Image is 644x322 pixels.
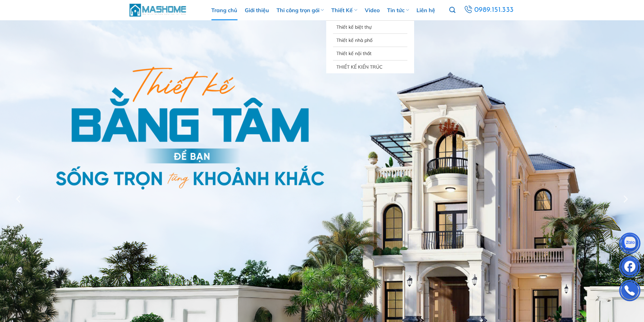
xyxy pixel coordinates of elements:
[619,163,631,235] button: Next
[129,3,187,17] img: MasHome – Tổng Thầu Thiết Kế Và Xây Nhà Trọn Gói
[336,34,404,47] a: Thiết kế nhà phố
[620,258,640,278] img: Facebook
[620,234,640,254] img: Zalo
[336,21,404,33] a: Thiết kế biệt thự
[336,60,404,73] a: THIẾT KẾ KIẾN TRÚC
[336,47,404,60] a: Thiết kế nội thất
[463,4,515,16] a: 0989.151.333
[449,3,455,17] a: Tìm kiếm
[474,4,514,16] span: 0989.151.333
[620,281,640,302] img: Phone
[13,163,25,235] button: Previous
